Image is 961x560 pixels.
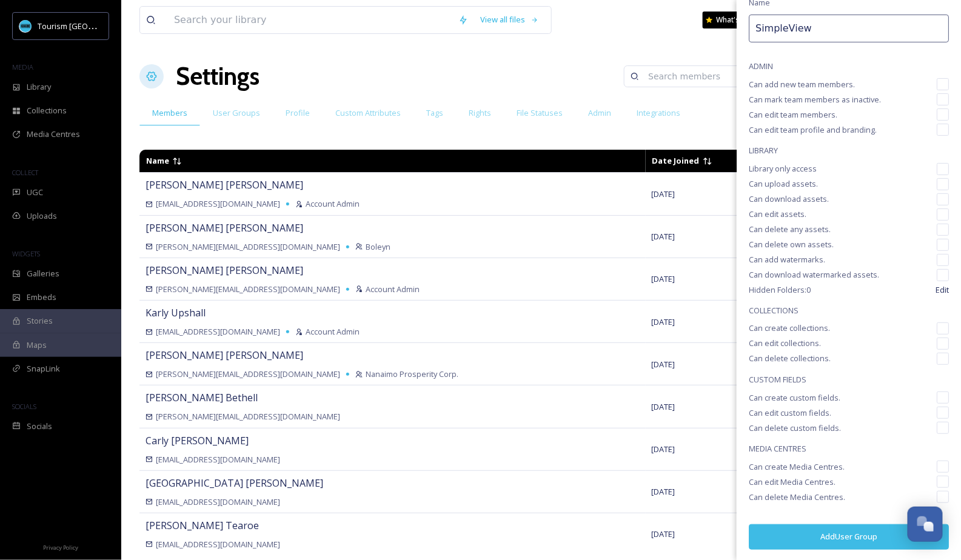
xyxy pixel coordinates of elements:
span: Uploads [27,210,57,222]
span: [EMAIL_ADDRESS][DOMAIN_NAME] [156,198,280,210]
span: Custom Attributes [335,107,401,119]
span: [PERSON_NAME] [PERSON_NAME] [146,264,303,277]
span: Can edit assets. [749,208,806,220]
span: [DATE] [652,273,675,284]
span: MEDIA [12,62,33,72]
span: [DATE] [652,528,675,539]
span: Boleyn [366,241,390,253]
span: WIDGETS [12,249,40,258]
span: Can delete collections. [749,353,831,364]
span: [PERSON_NAME][EMAIL_ADDRESS][DOMAIN_NAME] [156,284,340,295]
span: SnapLink [27,363,60,375]
span: Can edit collections. [749,338,821,349]
span: LIBRARY [749,145,949,156]
span: [DATE] [652,316,675,327]
span: Can download watermarked assets. [749,269,879,281]
input: Search your library [168,7,452,33]
span: Collections [27,105,67,116]
span: [EMAIL_ADDRESS][DOMAIN_NAME] [156,496,280,508]
span: User Groups [213,107,260,119]
span: Admin [588,107,611,119]
span: Tourism [GEOGRAPHIC_DATA] [38,20,146,32]
span: Can edit custom fields. [749,407,831,419]
span: [DATE] [652,231,675,242]
span: Account Admin [306,198,360,210]
span: Socials [27,421,52,432]
span: ADMIN [749,61,949,72]
span: [PERSON_NAME] Tearoe [146,519,259,532]
span: Can create collections. [749,322,830,334]
span: Stories [27,315,53,327]
button: Open Chat [908,507,943,542]
span: Can edit team profile and branding. [749,124,877,136]
span: Can edit Media Centres. [749,476,835,488]
span: Can add new team members. [749,79,855,90]
a: What's New [703,12,763,28]
span: [EMAIL_ADDRESS][DOMAIN_NAME] [156,539,280,550]
span: [PERSON_NAME][EMAIL_ADDRESS][DOMAIN_NAME] [156,368,340,380]
span: Name [146,155,169,166]
span: [DATE] [652,359,675,370]
span: [PERSON_NAME] [PERSON_NAME] [146,348,303,362]
span: UGC [27,187,43,198]
td: Sort descending [140,150,645,172]
span: Nanaimo Prosperity Corp. [366,368,458,380]
span: Carly [PERSON_NAME] [146,434,249,447]
span: Library only access [749,163,817,175]
span: [PERSON_NAME] [PERSON_NAME] [146,178,303,192]
span: Can edit team members. [749,109,837,121]
span: CUSTOM FIELDS [749,374,949,385]
span: Can create custom fields. [749,392,840,404]
span: [PERSON_NAME][EMAIL_ADDRESS][DOMAIN_NAME] [156,241,340,253]
img: tourism_nanaimo_logo.jpeg [19,20,32,32]
span: Galleries [27,268,59,279]
span: [DATE] [652,401,675,412]
span: [DATE] [652,486,675,497]
span: Can upload assets. [749,178,818,190]
span: [EMAIL_ADDRESS][DOMAIN_NAME] [156,326,280,338]
span: MEDIA CENTRES [749,443,949,455]
a: Privacy Policy [43,539,78,554]
span: Karly Upshall [146,306,206,319]
span: Hidden Folders: 0 [749,284,811,296]
h1: Settings [176,58,260,95]
span: COLLECTIONS [749,305,949,316]
span: Date Joined [652,155,700,166]
input: Search members [642,64,760,88]
span: Rights [469,107,491,119]
span: Edit [936,284,949,296]
span: Library [27,81,51,93]
span: Account Admin [366,284,420,295]
span: Can delete custom fields. [749,422,841,434]
span: Can delete any assets. [749,224,831,235]
span: [DATE] [652,444,675,455]
span: [EMAIL_ADDRESS][DOMAIN_NAME] [156,454,280,465]
span: [PERSON_NAME] Bethell [146,391,258,404]
span: Media Centres [27,128,80,140]
span: Profile [286,107,310,119]
span: Can mark team members as inactive. [749,94,881,105]
span: SOCIALS [12,402,36,411]
span: Embeds [27,292,56,303]
span: COLLECT [12,168,38,177]
a: View all files [474,8,545,32]
span: [PERSON_NAME][EMAIL_ADDRESS][DOMAIN_NAME] [156,411,340,422]
span: Privacy Policy [43,544,78,552]
span: File Statuses [517,107,563,119]
span: Can download assets. [749,193,829,205]
span: [PERSON_NAME] [PERSON_NAME] [146,221,303,235]
span: Can delete own assets. [749,239,834,250]
span: Account Admin [306,326,360,338]
input: User Group [749,15,949,42]
span: Tags [426,107,443,119]
span: [DATE] [652,188,675,199]
span: Members [152,107,187,119]
button: AddUser Group [749,524,949,549]
span: [GEOGRAPHIC_DATA] [PERSON_NAME] [146,476,323,490]
span: Can add watermarks. [749,254,825,265]
span: Can delete Media Centres. [749,492,845,503]
span: Integrations [637,107,680,119]
td: Sort ascending [646,150,759,172]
